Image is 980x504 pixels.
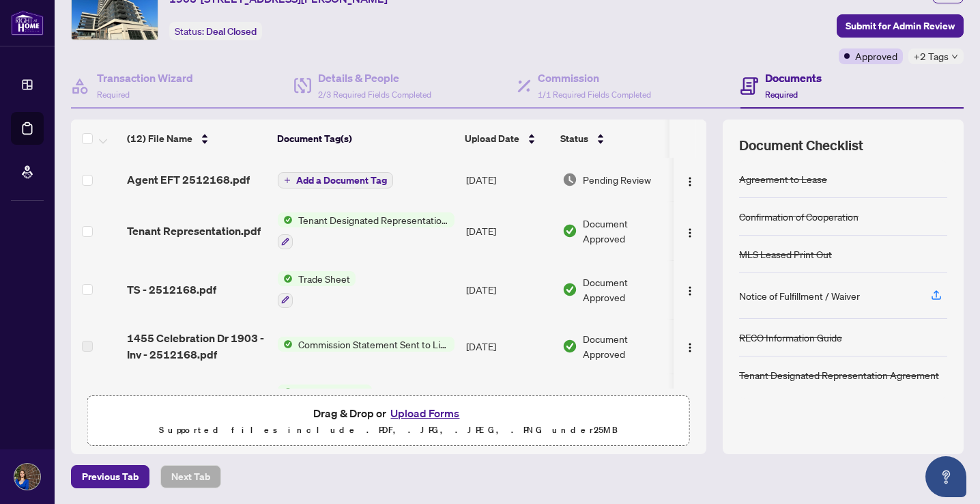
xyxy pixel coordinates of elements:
span: (12) File Name [127,131,192,146]
span: TS - 2512168.pdf [127,281,216,298]
th: Upload Date [459,120,555,158]
button: Next Tab [160,465,221,488]
span: Drag & Drop or [313,404,463,422]
td: [DATE] [461,374,557,432]
button: Add a Document Tag [278,172,393,188]
span: down [951,53,958,60]
h4: Commission [538,70,651,86]
button: Logo [679,220,701,242]
span: Upload Date [465,131,519,146]
button: Upload Forms [386,404,463,422]
span: Deposit Receipt [293,384,372,400]
span: Submit for Admin Review [846,15,955,37]
span: Document Approved [583,331,668,361]
button: Status IconTrade Sheet [278,271,356,308]
img: Status Icon [278,384,293,400]
h4: Documents [765,70,822,86]
h4: Details & People [318,70,431,86]
span: Document Checklist [739,136,863,155]
span: Document Approved [583,216,668,246]
img: Status Icon [278,212,293,227]
div: MLS Leased Print Out [739,247,832,262]
button: Logo [679,279,701,300]
img: Document Status [562,223,577,238]
img: logo [11,10,44,36]
td: [DATE] [461,260,557,319]
img: Document Status [562,282,577,297]
span: Trade Sheet [293,271,356,286]
span: Document Approved [583,275,668,305]
span: Required [97,89,130,100]
span: 1455 Celebration Dr 1903 - Inv - 2512168.pdf [127,330,267,363]
img: Status Icon [278,337,293,352]
span: plus [284,177,291,184]
button: Status IconTenant Designated Representation Agreement [278,212,455,249]
span: Drag & Drop orUpload FormsSupported files include .PDF, .JPG, .JPEG, .PNG under25MB [88,396,689,447]
td: [DATE] [461,158,557,201]
span: Status [560,131,588,146]
span: Tenant Representation.pdf [127,223,261,239]
button: Status IconCommission Statement Sent to Listing Brokerage [278,337,455,352]
img: Logo [684,227,695,238]
span: Agent EFT 2512168.pdf [127,171,250,188]
img: Logo [684,285,695,296]
td: [DATE] [461,319,557,374]
div: Confirmation of Cooperation [739,209,859,224]
td: [DATE] [461,201,557,260]
span: Deal Closed [206,25,257,38]
span: 2/3 Required Fields Completed [318,89,431,100]
span: Approved [855,48,897,64]
img: Status Icon [278,271,293,286]
span: 1/1 Required Fields Completed [538,89,651,100]
div: RECO Information Guide [739,330,842,345]
span: Pending Review [583,172,651,187]
button: Logo [679,335,701,357]
img: Document Status [562,339,577,354]
span: Required [765,89,798,100]
div: Agreement to Lease [739,171,827,186]
span: Tenant Designated Representation Agreement [293,212,455,227]
button: Submit for Admin Review [837,14,964,38]
div: Status: [169,22,262,40]
button: Open asap [925,456,966,497]
span: +2 Tags [914,48,949,64]
button: Previous Tab [71,465,149,488]
span: Previous Tab [82,466,139,488]
div: Tenant Designated Representation Agreement [739,367,939,382]
span: Deposit Receipt-[STREET_ADDRESS]pdf [127,386,267,419]
h4: Transaction Wizard [97,70,193,86]
span: Commission Statement Sent to Listing Brokerage [293,337,455,352]
th: (12) File Name [121,120,272,158]
p: Supported files include .PDF, .JPG, .JPEG, .PNG under 25 MB [96,422,681,438]
img: Logo [684,342,695,353]
img: Logo [684,176,695,187]
div: Notice of Fulfillment / Waiver [739,288,860,303]
img: Document Status [562,172,577,187]
span: Add a Document Tag [296,176,387,185]
button: Add a Document Tag [278,171,393,189]
span: Document Approved [583,387,668,417]
img: Profile Icon [14,464,40,490]
button: Status IconDeposit Receipt [278,384,372,421]
button: Logo [679,169,701,191]
th: Status [555,120,671,158]
th: Document Tag(s) [272,120,459,158]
